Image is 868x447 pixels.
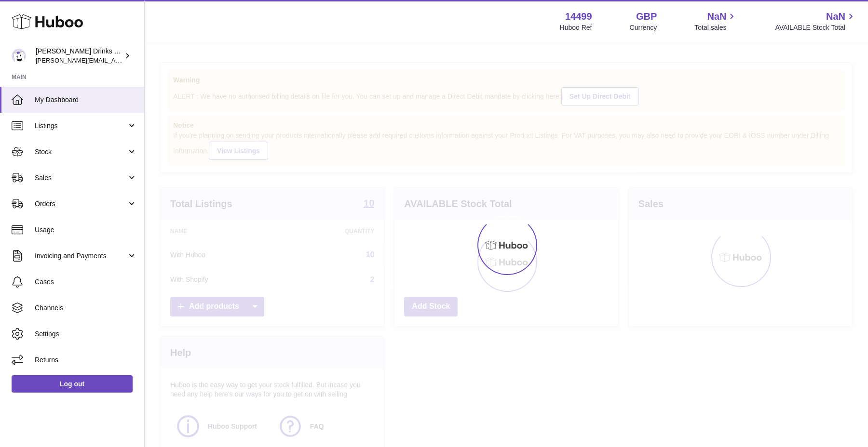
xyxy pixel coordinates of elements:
span: Sales [35,173,127,183]
span: AVAILABLE Stock Total [775,23,856,32]
span: Invoicing and Payments [35,251,127,261]
span: NaN [707,10,726,23]
span: Listings [35,121,127,131]
span: Cases [35,277,137,287]
strong: GBP [636,10,657,23]
span: Stock [35,147,127,157]
span: Channels [35,303,137,313]
span: Settings [35,329,137,339]
span: My Dashboard [35,95,137,105]
span: Returns [35,355,137,365]
span: [PERSON_NAME][EMAIL_ADDRESS][DOMAIN_NAME] [36,56,193,64]
strong: 14499 [565,10,592,23]
a: NaN Total sales [694,10,737,32]
div: Currency [630,23,657,32]
span: Total sales [694,23,737,32]
span: NaN [826,10,845,23]
div: [PERSON_NAME] Drinks LTD (t/a Zooz) [36,47,122,65]
img: daniel@zoosdrinks.com [12,49,26,63]
div: Huboo Ref [560,23,592,32]
span: Orders [35,199,127,209]
a: Log out [12,375,133,393]
a: NaN AVAILABLE Stock Total [775,10,856,32]
span: Usage [35,225,137,235]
